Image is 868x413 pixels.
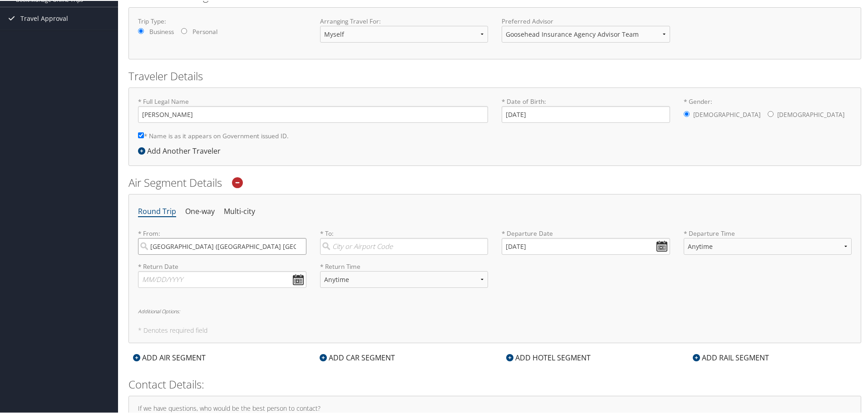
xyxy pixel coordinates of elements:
li: One-way [185,203,215,219]
label: Trip Type: [138,16,306,25]
div: Add Another Traveler [138,145,225,155]
select: * Departure Time [684,237,852,254]
label: * Departure Time [684,228,852,261]
label: * Full Legal Name [138,96,488,122]
label: * From: [138,228,306,254]
input: MM/DD/YYYY [502,237,670,254]
label: Arranging Travel For: [320,16,488,25]
li: Round Trip [138,203,176,219]
li: Multi-city [224,203,255,219]
label: [DEMOGRAPHIC_DATA] [693,105,760,122]
h2: Air Segment Details [128,174,861,189]
div: ADD CAR SEGMENT [315,351,399,362]
input: * Name is as it appears on Government issued ID. [138,131,144,137]
input: City or Airport Code [320,237,488,254]
h2: Traveler Details [128,68,861,83]
label: * Name is as it appears on Government issued ID. [138,126,289,143]
span: Travel Approval [20,6,68,29]
label: * To: [320,228,488,254]
input: City or Airport Code [138,237,306,254]
label: * Return Date [138,261,306,270]
label: * Return Time [320,261,488,270]
h6: Additional Options: [138,308,852,313]
input: * Date of Birth: [502,105,670,122]
label: Personal [192,26,217,35]
h2: Contact Details: [128,376,861,391]
label: Preferred Advisor [502,16,670,25]
label: [DEMOGRAPHIC_DATA] [777,105,844,122]
div: ADD RAIL SEGMENT [688,351,774,362]
input: MM/DD/YYYY [138,270,306,287]
h4: If we have questions, who would be the best person to contact? [138,404,852,411]
input: * Full Legal Name [138,105,488,122]
input: * Gender:[DEMOGRAPHIC_DATA][DEMOGRAPHIC_DATA] [768,110,774,116]
h5: * Denotes required field [138,326,852,333]
label: * Date of Birth: [502,96,670,122]
label: * Gender: [684,96,852,123]
label: * Departure Date [502,228,670,237]
div: ADD HOTEL SEGMENT [502,351,595,362]
input: * Gender:[DEMOGRAPHIC_DATA][DEMOGRAPHIC_DATA] [684,110,690,116]
div: ADD AIR SEGMENT [128,351,210,362]
label: Business [149,26,174,35]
